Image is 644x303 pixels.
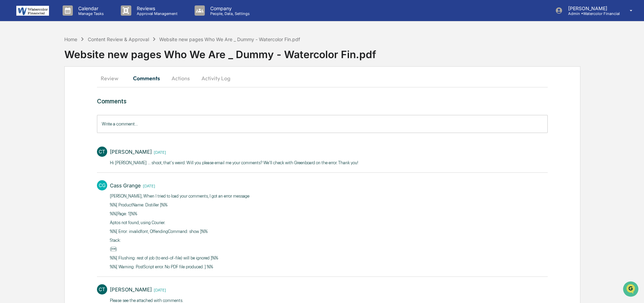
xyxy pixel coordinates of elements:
div: CT [97,284,107,294]
div: 🗄️ [49,86,55,92]
p: Company [205,5,253,11]
div: Content Review & Approval [88,36,149,42]
div: CG [97,180,107,190]
a: 🗄️Attestations [47,83,87,95]
span: [DATE] [141,183,155,188]
a: 🖐️Preclearance [4,83,47,95]
button: Comments [128,70,165,86]
p: Calendar [73,5,107,11]
span: [DATE] [152,149,166,155]
div: We're available if you need us! [23,59,86,64]
div: Start new chat [23,52,112,59]
h3: Comments [97,98,548,105]
p: %%[ Flushing: rest of job (to end-of-file) will be ignored ]%% [110,255,250,262]
button: Start new chat [116,54,124,62]
p: %%[ ProductName: Distiller ]%% [110,202,250,208]
button: Actions [165,70,196,86]
a: 🔎Data Lookup [4,96,46,108]
a: Powered byPylon [48,115,82,120]
div: [PERSON_NAME] [110,286,152,293]
span: [DATE] [152,287,166,292]
p: How can we help? [7,14,124,25]
p: [PERSON_NAME], When I tried to load your comments, I got an error message ​ [110,193,250,200]
p: People, Data, Settings [205,11,253,16]
p: () [110,246,250,253]
p: %%[ Error: invalidfont; OffendingCommand: show ]%% [110,228,250,235]
div: 🔎 [7,99,12,105]
p: Aptos not found, using Courier. [110,219,250,226]
div: 🖐️ [7,86,12,92]
p: %%[ Warning: PostScript error. No PDF file produced. ] %% [110,264,250,270]
div: CT [97,147,107,157]
div: Website new pages Who We Are _ Dummy - Watercolor Fin.pdf [159,36,300,42]
img: 1746055101610-c473b297-6a78-478c-a979-82029cc54cd1 [7,52,19,64]
p: Reviews [131,5,181,11]
p: Admin • Watercolor Financial [563,11,620,16]
div: Website new pages Who We Are _ Dummy - Watercolor Fin.pdf [64,43,644,61]
p: ​Hi [PERSON_NAME] ... shoot, that's weird. Will you please email me your comments? We'll check wi... [110,159,358,166]
span: Attestations [56,86,84,92]
div: Cass Grange [110,182,141,189]
img: logo [16,6,49,16]
span: Preclearance [14,86,44,92]
iframe: Open customer support [622,281,641,299]
p: Stack: [110,237,250,244]
p: Approval Management [131,11,181,16]
span: Data Lookup [14,99,43,105]
div: secondary tabs example [97,70,548,86]
div: [PERSON_NAME] [110,149,152,155]
button: Activity Log [196,70,236,86]
p: [PERSON_NAME] [563,5,620,11]
div: Home [64,36,77,42]
p: Manage Tasks [73,11,107,16]
span: Pylon [68,115,82,120]
p: %%[Page: 1]%% [110,211,250,217]
button: Review [97,70,128,86]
